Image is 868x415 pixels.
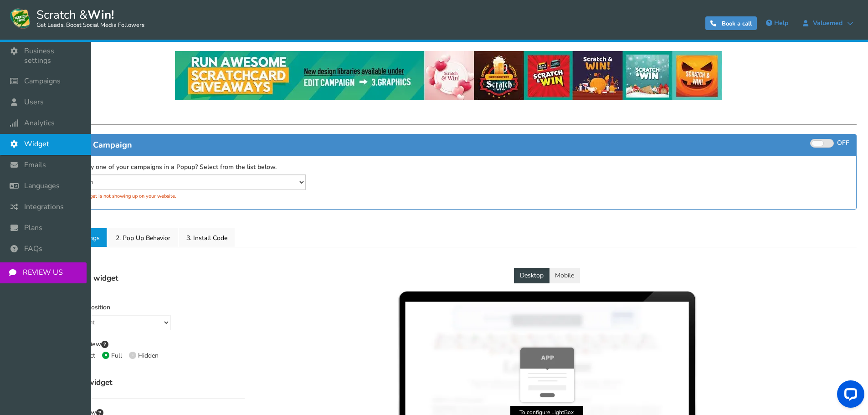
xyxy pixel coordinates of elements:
[722,20,752,28] span: Book a call
[61,377,245,389] h4: Mobile widget
[24,223,42,233] span: Plans
[808,20,847,27] span: Valuemed
[111,351,122,360] span: Full
[61,272,245,285] h4: Desktop widget
[24,160,46,170] span: Emails
[108,228,178,247] a: 2. Pop Up Behavior
[24,46,82,66] span: Business settings
[837,138,849,147] span: OFF
[514,268,550,283] button: Desktop
[23,268,63,277] span: REVIEW US
[9,7,144,30] a: Scratch &Win! Get Leads, Boost Social Media Followers
[24,97,44,107] span: Users
[549,268,580,283] button: Mobile
[47,190,306,202] div: Turned off. Widget is not showing up on your website.
[24,77,61,86] span: Campaigns
[24,118,55,128] span: Analytics
[761,16,793,31] a: Help
[87,7,114,23] strong: Win!
[9,7,32,30] img: Scratch and Win
[179,228,235,247] a: 3. Install Code
[138,351,159,360] span: Hidden
[175,51,722,100] img: festival-poster-2020.webp
[705,16,757,30] a: Book a call
[830,377,868,415] iframe: LiveChat chat widget
[24,139,49,149] span: Widget
[40,107,857,125] h1: Widget
[24,244,42,254] span: FAQs
[24,181,60,191] span: Languages
[774,19,788,27] span: Help
[32,7,144,30] span: Scratch &
[41,163,856,172] label: Want to display one of your campaigns in a Popup? Select from the list below.
[24,202,64,212] span: Integrations
[36,22,144,29] small: Get Leads, Boost Social Media Followers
